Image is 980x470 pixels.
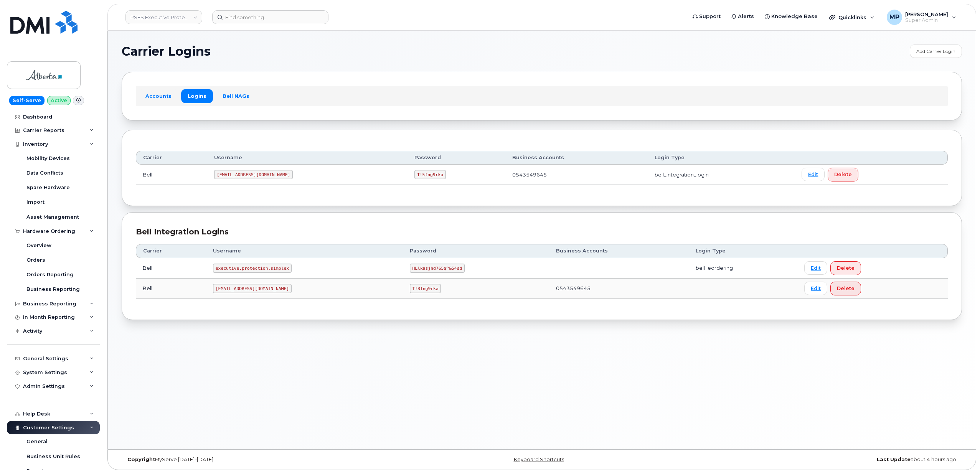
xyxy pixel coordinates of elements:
button: Delete [830,282,861,295]
code: [EMAIL_ADDRESS][DOMAIN_NAME] [213,284,292,293]
code: HLlkasjhd765$^&54sd [410,264,465,273]
th: Business Accounts [549,244,689,258]
span: Delete [837,264,855,272]
a: Keyboard Shortcuts [514,457,564,462]
th: Username [206,244,403,258]
code: executive.protection.simplex [213,264,292,273]
td: 0543549645 [549,279,689,299]
span: Carrier Logins [122,46,211,57]
div: about 4 hours ago [682,457,962,463]
td: Bell [136,165,207,185]
span: Delete [834,171,852,178]
th: Password [408,151,505,165]
a: Accounts [139,89,178,103]
a: Edit [804,282,827,295]
td: Bell [136,279,206,299]
th: Login Type [689,244,797,258]
th: Username [207,151,408,165]
div: Bell Integration Logins [136,226,948,237]
th: Carrier [136,244,206,258]
a: Add Carrier Login [910,45,962,58]
a: Bell NAGs [216,89,256,103]
td: 0543549645 [505,165,647,185]
code: T!5fng9rka [414,170,446,179]
strong: Last Update [877,457,911,462]
th: Carrier [136,151,207,165]
div: MyServe [DATE]–[DATE] [122,457,402,463]
td: bell_eordering [689,258,797,279]
td: bell_integration_login [648,165,795,185]
a: Logins [181,89,213,103]
strong: Copyright [127,457,155,462]
th: Business Accounts [505,151,647,165]
span: Delete [837,285,855,292]
th: Password [403,244,549,258]
a: Edit [802,168,825,181]
td: Bell [136,258,206,279]
a: Edit [804,261,827,275]
button: Delete [828,168,858,181]
button: Delete [830,261,861,275]
code: T!8fng9rka [410,284,441,293]
th: Login Type [648,151,795,165]
code: [EMAIL_ADDRESS][DOMAIN_NAME] [214,170,293,179]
